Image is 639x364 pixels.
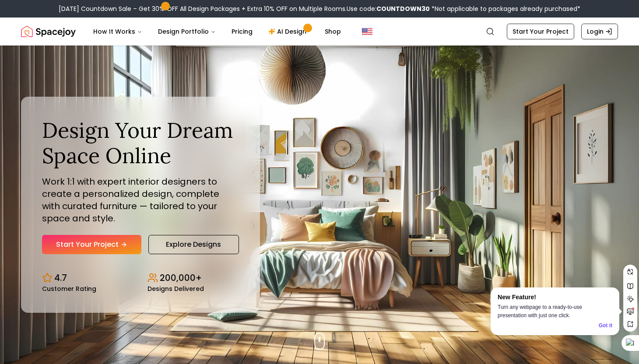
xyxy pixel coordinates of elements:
[42,286,96,292] small: Customer Rating
[151,23,223,40] button: Design Portfolio
[42,118,239,168] h1: Design Your Dream Space Online
[160,272,202,284] p: 200,000+
[147,286,204,292] small: Designs Delivered
[430,4,580,13] span: *Not applicable to packages already purchased*
[59,4,580,13] div: [DATE] Countdown Sale – Get 30% OFF All Design Packages + Extra 10% OFF on Multiple Rooms.
[362,26,372,37] img: United States
[148,235,239,254] a: Explore Designs
[42,265,239,292] div: Design stats
[225,23,260,40] a: Pricing
[42,235,141,254] a: Start Your Project
[318,23,348,40] a: Shop
[581,24,618,39] a: Login
[507,24,574,39] a: Start Your Project
[261,23,316,40] a: AI Design
[21,17,618,45] nav: Global
[86,23,149,40] button: How It Works
[86,23,348,40] nav: Main
[376,4,430,13] b: COUNTDOWN30
[21,23,76,40] a: Spacejoy
[347,4,430,13] span: Use code:
[42,175,239,224] p: Work 1:1 with expert interior designers to create a personalized design, complete with curated fu...
[54,272,67,284] p: 4.7
[21,23,76,40] img: Spacejoy Logo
